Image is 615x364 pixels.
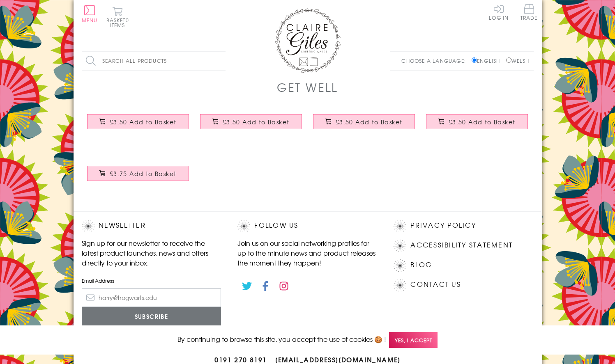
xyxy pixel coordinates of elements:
[82,277,221,284] label: Email Address
[87,166,189,181] button: £3.75 Add to Basket
[336,118,403,126] span: £3.50 Add to Basket
[106,7,129,27] button: Basket0 items
[200,114,302,129] button: £3.50 Add to Basket
[217,52,226,70] input: Search
[308,108,421,143] a: Get Well Card, Pills, Get Well Soon £3.50 Add to Basket
[313,114,415,129] button: £3.50 Add to Basket
[82,52,226,70] input: Search all products
[506,57,530,64] label: Welsh
[472,57,504,64] label: English
[472,57,477,63] input: English
[410,279,461,290] a: Contact Us
[110,16,129,29] span: 0 items
[82,160,195,195] a: Get Well Card, Banner, Get Well Soon, Embellished with colourful pompoms £3.75 Add to Basket
[410,259,432,270] a: Blog
[426,114,528,129] button: £3.50 Add to Basket
[421,108,534,143] a: Get Well Card, Blue Star, Get Well Soon, Embellished with a shiny padded star £3.50 Add to Basket
[237,238,377,268] p: Join us on our social networking profiles for up to the minute news and product releases the mome...
[195,108,308,143] a: Get Well Card, Rainbow block letters and stars, with gold foil £3.50 Add to Basket
[275,8,341,73] img: Claire Giles Greetings Cards
[410,240,513,251] a: Accessibility Statement
[82,307,221,325] input: Subscribe
[82,108,195,143] a: Get Well Card, Sunshine and Clouds, Sorry to hear you're Under the Weather £3.50 Add to Basket
[82,238,221,268] p: Sign up for our newsletter to receive the latest product launches, news and offers directly to yo...
[223,118,290,126] span: £3.50 Add to Basket
[110,169,177,178] span: £3.75 Add to Basket
[277,79,338,96] h1: Get Well
[87,114,189,129] button: £3.50 Add to Basket
[401,57,470,64] p: Choose a language:
[237,220,377,232] h2: Follow Us
[82,220,221,232] h2: Newsletter
[82,288,221,307] input: harry@hogwarts.edu
[389,332,438,348] span: Yes, I accept
[110,118,177,126] span: £3.50 Add to Basket
[489,4,509,20] a: Log In
[506,57,511,63] input: Welsh
[82,16,98,24] span: Menu
[410,220,476,231] a: Privacy Policy
[521,4,538,22] a: Trade
[82,5,98,23] button: Menu
[521,4,538,20] span: Trade
[449,118,516,126] span: £3.50 Add to Basket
